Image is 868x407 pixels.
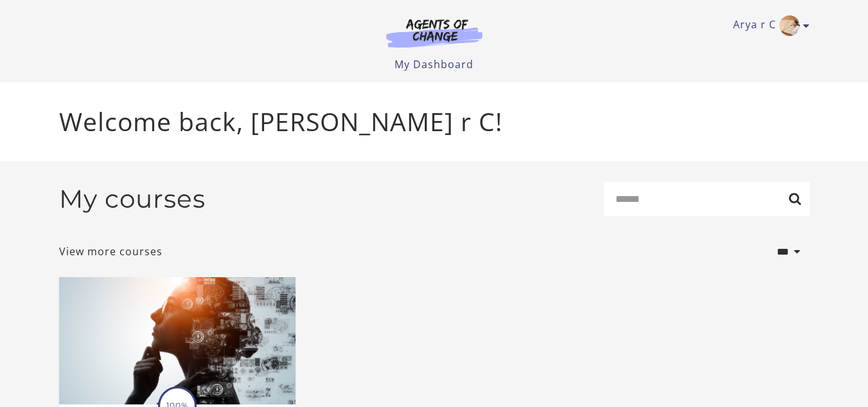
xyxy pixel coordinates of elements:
[373,18,496,48] img: Agents of Change Logo
[733,15,803,36] a: Toggle menu
[59,184,206,214] h2: My courses
[394,57,474,71] a: My Dashboard
[59,103,810,141] p: Welcome back, [PERSON_NAME] r C!
[59,244,163,259] a: View more courses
